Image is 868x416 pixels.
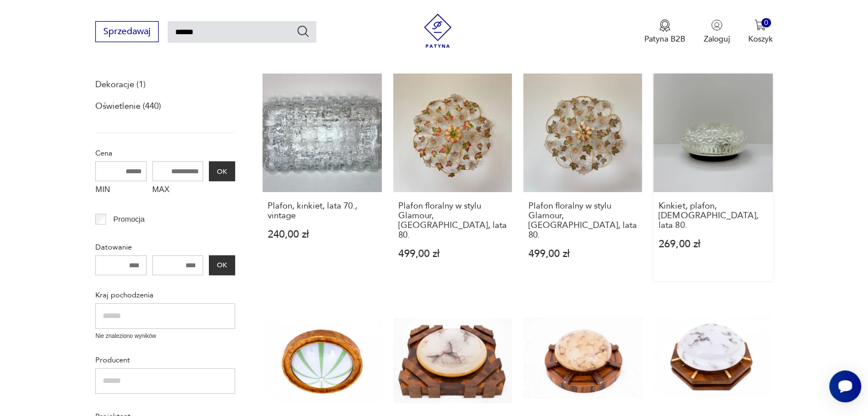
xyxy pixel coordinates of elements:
button: OK [209,255,235,275]
p: 240,00 zł [268,230,376,239]
iframe: Smartsupp widget button [829,370,861,402]
a: Ikona medaluPatyna B2B [644,19,685,44]
a: Sprzedawaj [95,28,159,36]
a: Plafon, kinkiet, lata 70., vintagePlafon, kinkiet, lata 70., vintage240,00 zł [263,74,381,281]
p: Cena [95,147,235,160]
img: Ikona medalu [659,19,671,32]
img: Patyna - sklep z meblami i dekoracjami vintage [421,14,455,48]
button: Sprzedawaj [95,21,159,42]
a: Dekoracje (1) [95,76,146,92]
p: Promocja [114,213,145,226]
p: Producent [95,354,235,366]
div: 0 [761,18,771,28]
button: Patyna B2B [644,19,685,44]
button: Zaloguj [704,19,730,44]
p: 269,00 zł [659,239,767,249]
a: Plafon floralny w stylu Glamour, Niemcy, lata 80.Plafon floralny w stylu Glamour, [GEOGRAPHIC_DAT... [523,74,642,281]
p: 499,00 zł [528,249,637,259]
a: Plafon floralny w stylu Glamour, Niemcy, lata 80.Plafon floralny w stylu Glamour, [GEOGRAPHIC_DAT... [393,74,512,281]
p: Koszyk [748,34,773,44]
p: Nie znaleziono wyników [95,332,235,341]
a: Oświetlenie (440) [95,98,161,114]
h3: Plafon, kinkiet, lata 70., vintage [268,201,376,221]
p: Datowanie [95,241,235,254]
a: Kinkiet, plafon, Niemcy, lata 80.Kinkiet, plafon, [DEMOGRAPHIC_DATA], lata 80.269,00 zł [653,74,772,281]
h3: Plafon floralny w stylu Glamour, [GEOGRAPHIC_DATA], lata 80. [398,201,507,240]
h3: Plafon floralny w stylu Glamour, [GEOGRAPHIC_DATA], lata 80. [528,201,637,240]
img: Ikona koszyka [754,19,766,31]
button: Szukaj [296,25,310,38]
p: 499,00 zł [398,249,507,259]
img: Ikonka użytkownika [711,19,722,31]
h3: Kinkiet, plafon, [DEMOGRAPHIC_DATA], lata 80. [659,201,767,230]
button: OK [209,161,235,181]
p: Kraj pochodzenia [95,289,235,301]
button: 0Koszyk [748,19,773,44]
label: MAX [152,181,204,199]
p: Patyna B2B [644,34,685,44]
label: MIN [95,181,147,199]
p: Zaloguj [704,34,730,44]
